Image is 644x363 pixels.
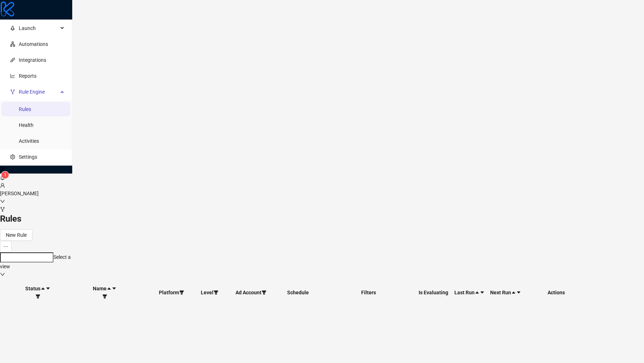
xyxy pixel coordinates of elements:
span: filter [262,290,267,295]
span: Next Run [490,290,511,295]
th: Next Run [488,284,524,301]
span: caret-down [516,290,521,295]
span: filter [262,290,267,295]
span: New Rule [6,231,27,239]
span: fork [10,89,15,94]
span: filter [179,290,184,295]
span: caret-up [475,290,480,295]
span: caret-down [46,286,51,291]
sup: 1 [1,171,9,179]
a: Health [19,122,34,128]
th: Status [18,284,58,301]
span: filter [35,294,40,299]
span: Last Run [454,290,475,295]
span: caret-up [107,286,112,291]
span: filter [213,290,219,295]
span: 1 [4,172,7,178]
th: Is Evaluating [415,284,451,301]
th: Schedule [275,284,321,301]
span: Status [25,286,40,291]
span: Rule Engine [19,85,58,99]
span: caret-up [511,290,516,295]
span: filter [102,294,107,299]
a: Rules [19,106,31,112]
span: Launch [19,21,58,35]
a: Automations [19,41,48,47]
span: caret-up [40,286,46,291]
a: Integrations [19,57,46,63]
a: Activities [19,138,39,144]
th: Last Run [451,284,488,301]
span: filter [213,290,219,295]
span: Platform [159,290,179,295]
a: Reports [19,73,36,79]
span: Ad Account [235,290,262,295]
span: Level [201,290,213,295]
span: rocket [10,26,15,31]
span: filter [179,290,184,295]
span: caret-down [480,290,485,295]
span: Name [93,286,107,291]
th: Filters [321,284,415,301]
th: Actions [524,284,589,301]
span: ellipsis [3,244,8,249]
span: caret-down [112,286,117,291]
th: Name [58,284,152,301]
a: Settings [19,154,37,160]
